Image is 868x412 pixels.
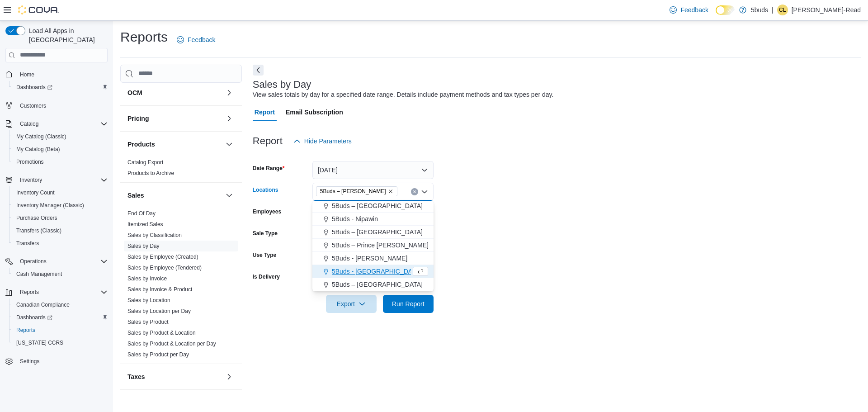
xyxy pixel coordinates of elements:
a: Settings [16,356,43,367]
button: Pricing [224,113,235,124]
span: [US_STATE] CCRS [16,339,63,346]
button: Transfers (Classic) [9,224,111,237]
span: Sales by Location per Day [127,308,191,315]
button: [DATE] [312,161,434,179]
button: Close list of options [421,188,428,195]
span: Settings [16,355,108,367]
label: Locations [253,186,278,194]
label: Employees [253,208,281,215]
span: Sales by Product & Location [127,329,196,336]
h3: Sales by Day [253,79,311,90]
span: Canadian Compliance [16,301,70,308]
button: Settings [2,355,111,368]
button: Catalog [16,118,42,129]
h3: Sales [127,191,144,200]
label: Use Type [253,251,276,259]
button: Inventory [16,175,46,185]
a: Dashboards [9,311,111,324]
span: Catalog Export [127,159,163,166]
button: 5Buds - [PERSON_NAME] [312,252,434,265]
span: Load All Apps in [GEOGRAPHIC_DATA] [25,26,108,44]
a: Sales by Employee (Created) [127,254,198,260]
a: Sales by Invoice & Product [127,286,192,293]
button: [US_STATE] CCRS [9,336,111,349]
span: Dashboards [16,84,52,91]
label: Is Delivery [253,273,280,280]
span: 5Buds – Warman [316,186,397,196]
span: CL [779,5,786,15]
h3: Products [127,140,155,149]
span: Inventory [20,176,42,184]
button: OCM [127,88,222,97]
p: 5buds [751,5,768,15]
a: Products to Archive [127,170,174,176]
span: 5Buds – [GEOGRAPHIC_DATA] [332,201,423,210]
span: 5Buds - [GEOGRAPHIC_DATA] [332,267,421,276]
button: 5Buds – [GEOGRAPHIC_DATA] [312,226,434,239]
label: Sale Type [253,230,278,237]
span: My Catalog (Classic) [16,133,66,140]
button: Customers [2,99,111,112]
button: Operations [16,256,50,267]
span: Products to Archive [127,170,174,177]
span: 5Buds - [PERSON_NAME] [332,254,407,263]
button: Reports [16,287,42,298]
button: Canadian Compliance [9,298,111,311]
a: Sales by Product per Day [127,351,189,358]
button: Taxes [224,371,235,382]
span: Inventory Count [13,187,108,198]
span: Sales by Employee (Tendered) [127,264,202,271]
a: Itemized Sales [127,221,163,227]
span: Sales by Invoice & Product [127,286,192,293]
button: 5Buds – [GEOGRAPHIC_DATA] [312,199,434,213]
a: Transfers (Classic) [13,225,65,236]
span: Catalog [20,120,38,128]
a: Reports [13,325,39,336]
span: Hide Parameters [304,137,352,146]
button: Run Report [383,295,434,313]
div: Choose from the following options [312,147,434,291]
span: Sales by Product & Location per Day [127,340,216,347]
span: Transfers [13,238,108,249]
div: View sales totals by day for a specified date range. Details include payment methods and tax type... [253,90,554,99]
span: Reports [13,325,108,336]
span: Itemized Sales [127,221,163,228]
p: | [772,5,774,15]
span: Purchase Orders [13,213,108,223]
button: Purchase Orders [9,212,111,224]
a: Sales by Product & Location per Day [127,341,216,347]
a: Feedback [173,31,219,49]
button: 5Buds – [GEOGRAPHIC_DATA] [312,278,434,291]
label: Date Range [253,165,285,172]
span: Inventory Manager (Classic) [13,200,108,211]
a: End Of Day [127,210,156,217]
a: Dashboards [9,81,111,94]
a: Sales by Product [127,319,169,325]
h3: Taxes [127,372,145,381]
h3: Report [253,136,283,147]
span: Inventory Count [16,189,55,196]
span: Sales by Invoice [127,275,167,282]
span: Canadian Compliance [13,299,108,310]
span: Catalog [16,118,108,129]
a: Promotions [13,156,47,167]
button: OCM [224,87,235,98]
span: Report [255,103,275,121]
a: Catalog Export [127,159,163,166]
a: Sales by Day [127,243,160,249]
h1: Reports [120,28,168,46]
span: 5Buds - Nipawin [332,214,378,223]
a: Home [16,69,38,80]
button: Transfers [9,237,111,250]
p: [PERSON_NAME]-Read [792,5,861,15]
span: Sales by Product [127,318,169,326]
a: Sales by Location [127,297,170,303]
span: Washington CCRS [13,337,108,348]
span: Operations [20,258,47,265]
span: 5Buds – Prince [PERSON_NAME] [332,241,429,250]
button: Inventory [2,174,111,186]
a: Sales by Product & Location [127,330,196,336]
span: Sales by Location [127,297,170,304]
span: Promotions [16,158,44,166]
